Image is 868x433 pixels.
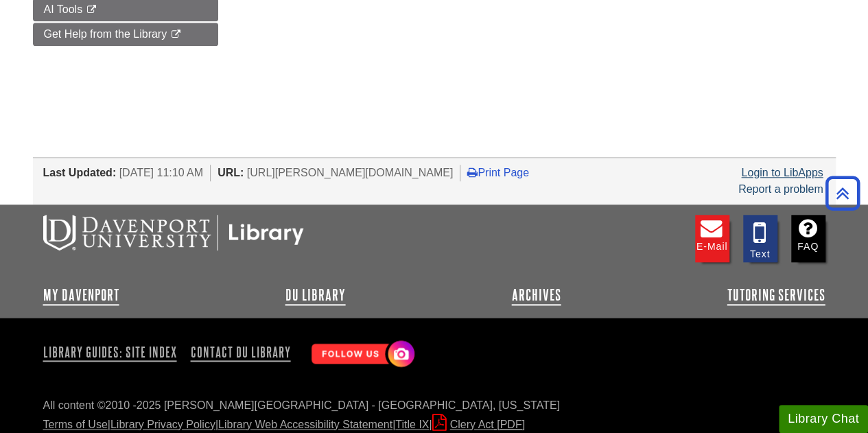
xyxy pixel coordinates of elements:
a: Library Web Accessibility Statement [218,419,392,430]
a: My Davenport [43,287,119,303]
span: Last Updated: [43,167,117,178]
a: Contact DU Library [185,340,296,364]
a: Get Help from the Library [33,23,218,46]
a: Clery Act [432,419,525,430]
img: Follow Us! Instagram [305,335,418,374]
a: Back to Top [821,184,865,202]
a: Title IX [395,419,429,430]
a: Library Guides: Site Index [43,340,183,364]
span: Get Help from the Library [44,28,167,40]
a: E-mail [695,215,729,262]
a: Archives [512,287,561,303]
span: AI Tools [44,3,83,15]
a: Login to LibApps [741,167,823,178]
a: Terms of Use [43,419,108,430]
a: DU Library [285,287,346,303]
button: Library Chat [779,405,868,433]
span: [URL][PERSON_NAME][DOMAIN_NAME] [247,167,454,178]
i: Print Page [467,167,478,178]
span: URL: [218,167,244,178]
a: Text [743,215,777,262]
i: This link opens in a new window [86,5,97,14]
span: [DATE] 11:10 AM [119,167,203,178]
img: DU Libraries [43,215,304,250]
a: Report a problem [738,183,823,195]
a: FAQ [791,215,825,262]
i: This link opens in a new window [170,30,182,39]
a: Tutoring Services [727,287,825,303]
div: All content ©2010 - 2025 [PERSON_NAME][GEOGRAPHIC_DATA] - [GEOGRAPHIC_DATA], [US_STATE] | | | | [43,397,825,433]
a: Library Privacy Policy [110,419,215,430]
a: Print Page [467,167,529,178]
